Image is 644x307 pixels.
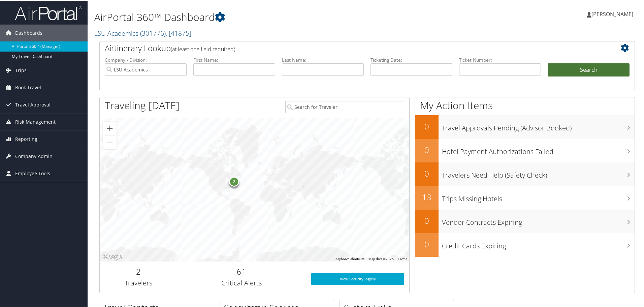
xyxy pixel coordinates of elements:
h2: 0 [415,120,439,131]
label: Last Name: [282,56,364,63]
h1: My Action Items [415,98,635,112]
a: 0Travel Approvals Pending (Advisor Booked) [415,115,635,138]
h1: Traveling [DATE] [105,98,180,112]
img: Google [101,252,124,261]
span: Risk Management [15,113,56,130]
button: Zoom in [103,121,117,134]
a: View SecurityLogic® [311,272,404,284]
h3: Vendor Contracts Expiring [442,214,635,226]
label: First Name: [193,56,275,63]
h1: AirPortal 360™ Dashboard [94,9,458,24]
span: [PERSON_NAME] [591,10,633,17]
span: ( 301776 ) [140,28,166,37]
button: Search [548,63,630,76]
span: Map data ©2025 [368,256,394,260]
span: Travel Approval [15,96,51,113]
span: Company Admin [15,147,53,164]
span: Book Travel [15,79,41,95]
div: 2 [229,176,239,186]
button: Zoom out [103,135,117,148]
h2: 13 [415,191,439,202]
a: 0Hotel Payment Authorizations Failed [415,138,635,162]
h2: 0 [415,238,439,249]
h3: Travelers [105,278,172,287]
h2: 2 [105,265,172,277]
span: , [ 41875 ] [166,28,191,37]
span: Trips [15,61,27,78]
h3: Travelers Need Help (Safety Check) [442,166,635,179]
img: airportal-logo.png [15,4,82,20]
a: 0Vendor Contracts Expiring [415,209,635,233]
a: LSU Academics [94,28,191,37]
h3: Hotel Payment Authorizations Failed [442,143,635,156]
span: Employee Tools [15,164,50,181]
h2: 61 [182,265,301,277]
span: Reporting [15,130,37,147]
h2: 0 [415,167,439,179]
a: [PERSON_NAME] [587,3,640,24]
h2: 0 [415,144,439,155]
span: Dashboards [15,24,42,41]
a: Open this area in Google Maps (opens a new window) [101,252,124,261]
a: 13Trips Missing Hotels [415,185,635,209]
a: Terms (opens in new tab) [398,256,407,260]
h3: Credit Cards Expiring [442,237,635,250]
h3: Trips Missing Hotels [442,190,635,203]
input: Search for Traveler [285,100,404,113]
label: Ticketing Date: [371,56,452,63]
h2: Airtinerary Lookup [105,42,585,53]
h3: Critical Alerts [182,278,301,287]
label: Company - Division: [105,56,187,63]
a: 0Travelers Need Help (Safety Check) [415,162,635,185]
h3: Travel Approvals Pending (Advisor Booked) [442,119,635,132]
span: (at least one field required) [171,45,235,52]
h2: 0 [415,214,439,226]
label: Ticket Number: [459,56,541,63]
button: Keyboard shortcuts [335,256,364,261]
a: 0Credit Cards Expiring [415,233,635,256]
